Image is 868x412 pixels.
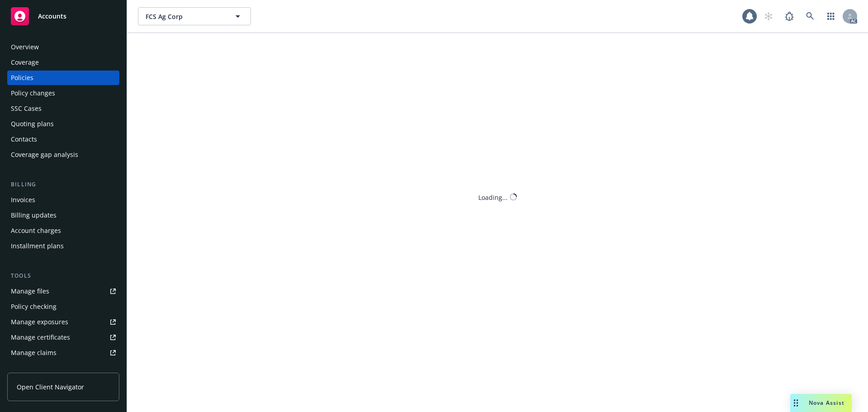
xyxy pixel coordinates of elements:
[7,284,119,298] a: Manage files
[11,239,64,253] div: Installment plans
[790,394,852,412] button: Nova Assist
[7,346,119,360] a: Manage claims
[7,71,119,85] a: Policies
[7,86,119,100] a: Policy changes
[11,101,42,116] div: SSC Cases
[7,40,119,54] a: Overview
[11,117,54,131] div: Quoting plans
[7,4,119,29] a: Accounts
[7,299,119,314] a: Policy checking
[11,299,57,314] div: Policy checking
[11,55,39,70] div: Coverage
[7,223,119,238] a: Account charges
[7,101,119,116] a: SSC Cases
[7,315,119,329] a: Manage exposures
[11,361,53,375] div: Manage BORs
[11,132,37,147] div: Contacts
[11,284,49,298] div: Manage files
[822,7,840,25] a: Switch app
[7,361,119,375] a: Manage BORs
[11,223,61,238] div: Account charges
[11,71,33,85] div: Policies
[11,86,55,100] div: Policy changes
[11,193,35,207] div: Invoices
[11,147,78,162] div: Coverage gap analysis
[801,7,819,25] a: Search
[7,180,119,189] div: Billing
[11,315,68,329] div: Manage exposures
[17,382,84,392] span: Open Client Navigator
[11,330,70,345] div: Manage certificates
[7,132,119,147] a: Contacts
[790,394,802,412] div: Drag to move
[11,346,57,360] div: Manage claims
[38,13,66,20] span: Accounts
[7,239,119,253] a: Installment plans
[478,192,508,202] div: Loading...
[780,7,798,25] a: Report a Bug
[7,117,119,131] a: Quoting plans
[809,399,844,407] span: Nova Assist
[759,7,778,25] a: Start snowing
[7,147,119,162] a: Coverage gap analysis
[7,271,119,280] div: Tools
[146,12,224,21] span: FCS Ag Corp
[7,208,119,223] a: Billing updates
[7,55,119,70] a: Coverage
[11,208,57,223] div: Billing updates
[138,7,251,25] button: FCS Ag Corp
[7,193,119,207] a: Invoices
[11,40,39,54] div: Overview
[7,330,119,345] a: Manage certificates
